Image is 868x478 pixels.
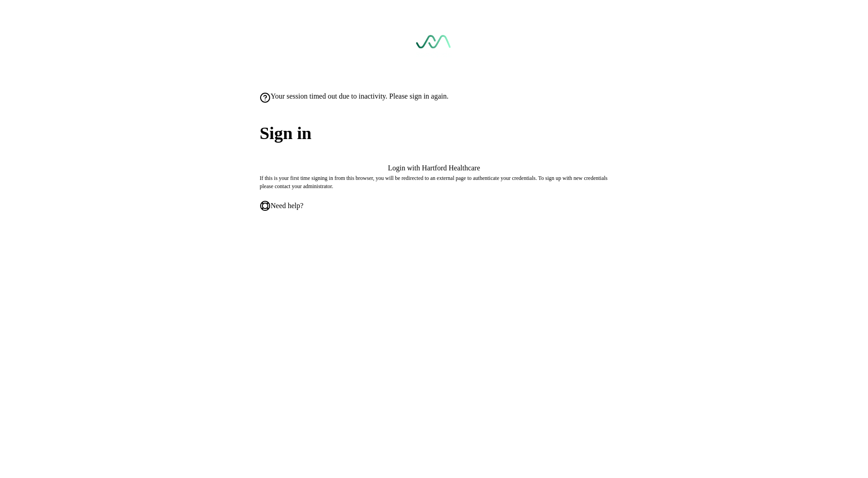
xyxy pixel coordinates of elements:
[416,35,452,57] a: Go to sign in
[416,35,452,57] img: See-Mode Logo
[260,164,608,172] button: Login with Hartford Healthcare
[260,200,303,211] a: Need help?
[260,175,607,189] span: If this is your first time signing in from this browser, you will be redirected to an external pa...
[260,120,608,147] span: Sign in
[271,92,449,100] span: Your session timed out due to inactivity. Please sign in again.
